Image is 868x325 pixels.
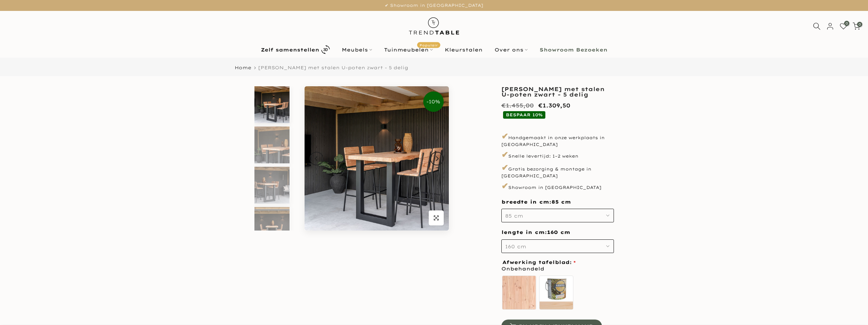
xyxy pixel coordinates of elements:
span: breedte in cm: [501,199,571,205]
span: lengte in cm: [501,229,570,235]
p: Gratis bezorging & montage in [GEOGRAPHIC_DATA] [501,162,614,179]
button: 85 cm [501,209,614,222]
span: 85 cm [551,199,571,206]
a: 0 [840,23,847,30]
b: Showroom Bezoeken [540,47,607,52]
span: ✔ [501,131,508,141]
button: Next [430,152,444,165]
a: 0 [853,23,860,30]
span: Onbehandeld [501,265,544,273]
p: Showroom in [GEOGRAPHIC_DATA] [501,180,614,192]
span: 0 [857,22,862,27]
a: Over ons [488,46,533,54]
img: trend-table [404,11,464,41]
span: Afwerking tafelblad: [502,260,576,265]
a: Home [235,65,251,70]
span: 85 cm [505,213,523,219]
button: 160 cm [501,239,614,253]
span: BESPAAR 10% [503,111,545,119]
ins: €1.309,50 [538,101,570,110]
p: Snelle levertijd: 1–2 weken [501,149,614,161]
button: Previous [310,152,323,165]
img: Douglas bartafel met stalen U-poten zwart [254,207,290,244]
span: Populair [417,42,440,48]
span: ✔ [501,181,508,191]
span: 160 cm [547,229,570,236]
p: ✔ Showroom in [GEOGRAPHIC_DATA] [9,2,859,9]
span: ✔ [501,149,508,160]
span: ✔ [501,162,508,173]
a: TuinmeubelenPopulair [378,46,439,54]
span: 160 cm [505,243,526,250]
b: Zelf samenstellen [261,47,319,52]
a: Zelf samenstellen [255,44,336,56]
a: Meubels [336,46,378,54]
p: Handgemaakt in onze werkplaats in [GEOGRAPHIC_DATA] [501,131,614,148]
h1: [PERSON_NAME] met stalen U-poten zwart - 5 delig [501,86,614,97]
a: Showroom Bezoeken [533,46,613,54]
span: [PERSON_NAME] met stalen U-poten zwart - 5 delig [258,65,408,70]
span: 0 [844,21,849,26]
del: €1.455,00 [501,102,534,109]
a: Kleurstalen [439,46,488,54]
